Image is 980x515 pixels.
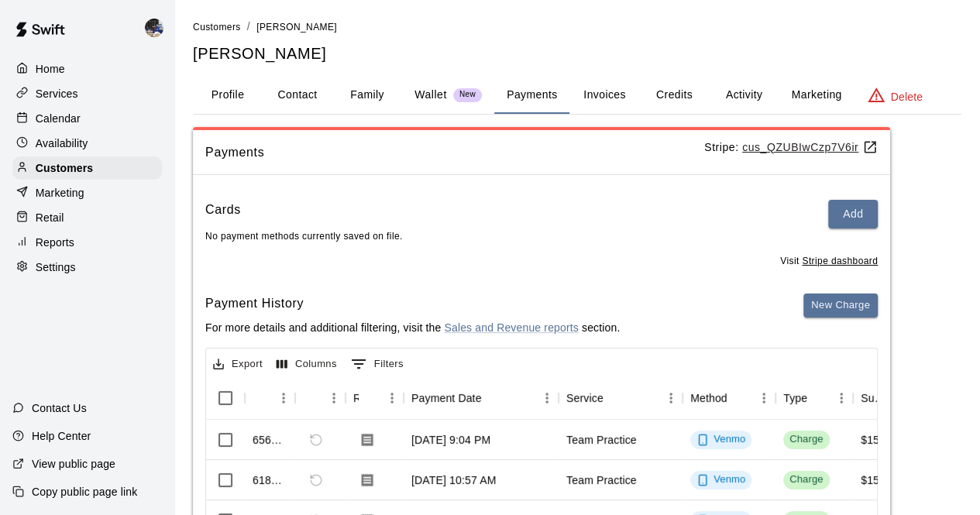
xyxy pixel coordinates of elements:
[783,376,807,420] div: Type
[861,472,901,488] div: $150.00
[696,472,745,487] div: Venmo
[272,386,295,410] button: Menu
[830,386,853,410] button: Menu
[535,386,559,410] button: Menu
[861,376,885,420] div: Subtotal
[803,294,878,318] button: New Charge
[36,136,88,151] p: Availability
[253,432,287,448] div: 656969
[346,376,404,420] div: Receipt
[12,181,162,204] a: Marketing
[256,22,337,33] span: [PERSON_NAME]
[775,376,853,420] div: Type
[193,20,241,33] a: Customers
[36,259,76,275] p: Settings
[303,427,329,453] span: Refund payment
[12,132,162,155] a: Availability
[205,200,241,228] h6: Cards
[789,472,824,487] div: Charge
[603,387,625,409] button: Sort
[482,387,504,409] button: Sort
[295,376,346,420] div: Refund
[32,428,91,444] p: Help Center
[444,321,578,334] a: Sales and Revenue reports
[807,387,829,409] button: Sort
[414,87,447,103] p: Wallet
[205,142,704,163] span: Payments
[411,472,496,488] div: May 29, 2025, 10:57 AM
[36,160,93,176] p: Customers
[32,484,137,500] p: Copy public page link
[205,294,620,314] h6: Payment History
[193,77,961,114] div: basic tabs example
[411,432,490,448] div: Jun 18, 2025, 9:04 PM
[12,231,162,254] a: Reports
[752,386,775,410] button: Menu
[36,86,78,101] p: Services
[12,57,162,81] a: Home
[303,467,329,493] span: Refund payment
[704,139,878,156] p: Stripe:
[566,472,637,488] div: Team Practice
[263,77,332,114] button: Contact
[659,386,683,410] button: Menu
[742,141,878,153] a: cus_QZUBIwCzp7V6ir
[303,387,325,409] button: Sort
[347,352,407,376] button: Show filters
[205,320,620,335] p: For more details and additional filtering, visit the section.
[411,376,482,420] div: Payment Date
[683,376,775,420] div: Method
[566,432,637,448] div: Team Practice
[193,22,241,33] span: Customers
[193,77,263,114] button: Profile
[639,77,709,114] button: Credits
[566,376,603,420] div: Service
[802,256,878,266] a: Stripe dashboard
[253,472,287,488] div: 618341
[569,77,639,114] button: Invoices
[779,77,854,114] button: Marketing
[193,43,961,64] h5: [PERSON_NAME]
[828,200,878,228] button: Add
[727,387,749,409] button: Sort
[690,376,727,420] div: Method
[36,235,74,250] p: Reports
[12,107,162,130] a: Calendar
[696,432,745,447] div: Venmo
[789,432,824,447] div: Charge
[36,111,81,126] p: Calendar
[12,82,162,105] div: Services
[12,256,162,279] a: Settings
[404,376,559,420] div: Payment Date
[780,254,878,270] span: Visit
[861,432,901,448] div: $150.00
[709,77,779,114] button: Activity
[245,376,295,420] div: Id
[353,426,381,454] button: Download Receipt
[353,376,359,420] div: Receipt
[36,210,64,225] p: Retail
[36,61,65,77] p: Home
[359,387,380,409] button: Sort
[559,376,683,420] div: Service
[453,90,482,100] span: New
[36,185,84,201] p: Marketing
[205,231,403,242] span: No payment methods currently saved on file.
[12,206,162,229] a: Retail
[891,89,923,105] p: Delete
[142,12,174,43] div: Kevin Chandler
[32,456,115,472] p: View public page
[247,19,250,35] li: /
[12,156,162,180] a: Customers
[273,352,341,376] button: Select columns
[353,466,381,494] button: Download Receipt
